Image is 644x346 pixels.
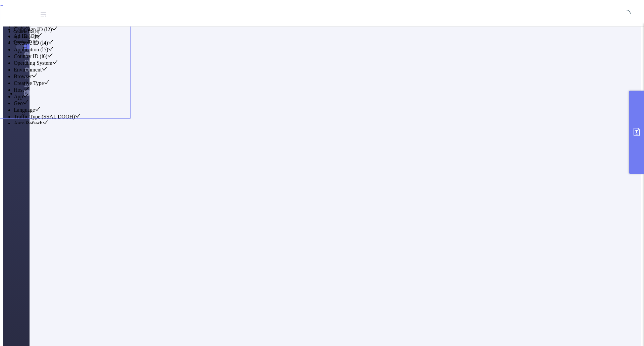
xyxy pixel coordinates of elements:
li: Creative Type [14,80,130,86]
i: icon: check [48,40,53,46]
i: icon: check [24,87,29,93]
li: App [14,93,130,100]
i: icon: check [42,67,47,72]
i: icon: check [52,60,58,66]
li: Language [14,106,130,113]
i: icon: check [32,73,37,79]
li: Campaign ID (l2) [14,26,130,33]
li: Geo [14,100,130,106]
i: icon: check [43,120,48,126]
i: icon: check [44,80,49,86]
li: Traffic Type (SSAI, DOOH) [14,113,130,120]
li: Country ID (l6) [14,53,130,59]
i: icon: check [47,53,53,59]
li: Application (l5) [14,46,130,53]
i: icon: check [23,100,28,106]
i: icon: check [35,107,40,113]
li: Environment [14,66,130,73]
i: icon: check [48,47,54,52]
li: Auto Refresh [14,120,130,127]
i: icon: check [37,33,42,39]
li: Creative ID (l4) [14,39,130,46]
li: Browser [14,73,130,80]
i: icon: check [23,94,29,99]
i: icon: loading [623,10,631,20]
li: Operating System [14,59,130,66]
i: icon: check [52,27,57,32]
li: Ad ID (l3) [14,33,130,39]
li: Host [14,86,130,93]
i: icon: check [75,114,80,119]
